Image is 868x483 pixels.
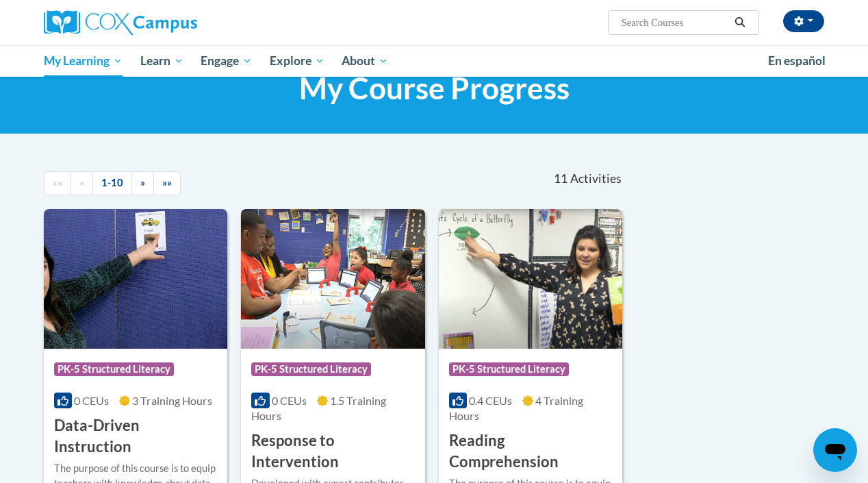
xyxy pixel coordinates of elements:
span: 3 Training Hours [132,394,212,407]
span: PK-5 Structured Literacy [251,362,371,376]
iframe: Button to launch messaging window [813,428,857,472]
span: My Learning [44,53,123,69]
span: About [342,53,388,69]
img: Course Logo [439,209,622,349]
a: Cox Campus [44,10,290,35]
a: My Learning [35,45,131,77]
span: PK-5 Structured Literacy [449,362,569,376]
button: Account Settings [783,10,824,32]
img: Cox Campus [44,10,197,35]
span: » [140,177,145,188]
button: Search [730,14,750,31]
h3: Data-Driven Instruction [54,415,217,458]
img: Course Logo [241,209,424,349]
span: 0 CEUs [74,394,109,407]
a: Engage [192,45,261,77]
a: 1-10 [92,171,132,195]
a: Learn [131,45,192,77]
span: 11 [554,171,567,186]
div: Main menu [34,45,834,77]
span: « [79,177,84,188]
a: En español [759,47,834,75]
a: Next [131,171,154,195]
a: Explore [261,45,333,77]
span: My Course Progress [299,70,570,106]
span: Engage [201,53,252,69]
span: 4 Training Hours [449,394,583,422]
img: Course Logo [44,209,227,349]
a: Previous [71,171,93,195]
span: 0 CEUs [272,394,307,407]
h3: Response to Intervention [251,430,414,473]
h3: Reading Comprehension [449,430,612,473]
input: Search Courses [620,14,730,31]
span: Activities [570,171,622,186]
a: End [153,171,181,195]
span: En español [768,53,826,68]
span: »» [162,177,172,188]
span: Learn [140,53,183,69]
span: Explore [270,53,324,69]
span: 1.5 Training Hours [251,394,385,422]
span: «« [53,177,62,188]
a: About [333,45,398,77]
span: 0.4 CEUs [469,394,512,407]
span: PK-5 Structured Literacy [54,362,174,376]
a: Begining [44,171,71,195]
